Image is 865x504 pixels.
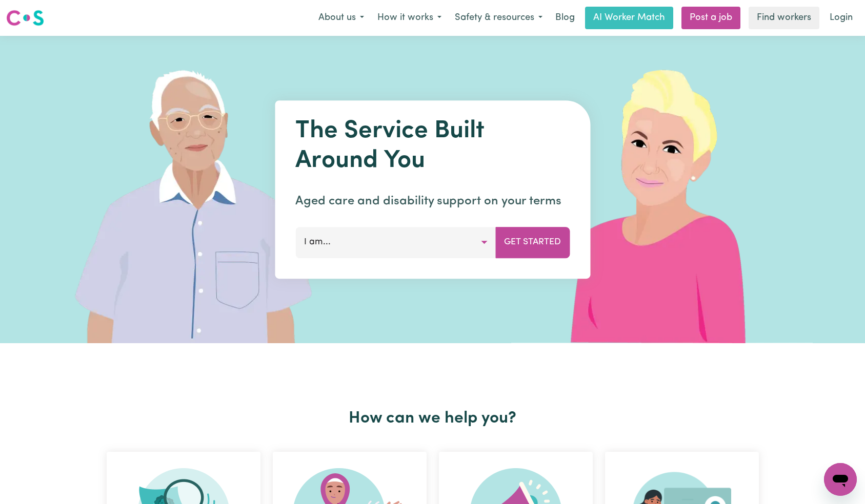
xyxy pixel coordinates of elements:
button: Get Started [495,227,570,258]
iframe: Button to launch messaging window [824,463,857,496]
p: Aged care and disability support on your terms [295,192,570,211]
h2: How can we help you? [100,409,765,428]
a: Login [823,7,859,29]
button: I am... [295,227,496,258]
a: Careseekers logo [6,6,44,30]
button: About us [312,7,371,29]
img: Careseekers logo [6,9,44,27]
a: Blog [549,7,581,29]
a: Post a job [681,7,740,29]
button: Safety & resources [448,7,549,29]
a: AI Worker Match [585,7,673,29]
h1: The Service Built Around You [295,117,570,176]
button: How it works [371,7,448,29]
a: Find workers [749,7,819,29]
